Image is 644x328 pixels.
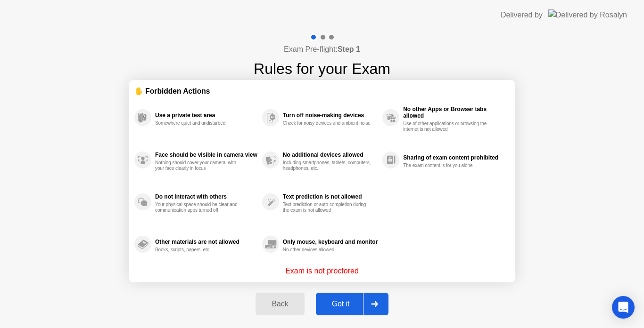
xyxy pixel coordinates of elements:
[254,57,390,80] h1: Rules for your Exam
[283,160,372,171] div: Including smartphones, tablets, computers, headphones, etc.
[283,152,378,158] div: No additional devices allowed
[403,106,505,119] div: No other Apps or Browser tabs allowed
[501,9,543,21] div: Delivered by
[338,45,360,53] b: Step 1
[612,296,635,319] div: Open Intercom Messenger
[283,193,378,200] div: Text prediction is not allowed
[155,239,257,245] div: Other materials are not allowed
[283,239,378,245] div: Only mouse, keyboard and monitor
[319,300,363,308] div: Got it
[155,193,257,200] div: Do not interact with others
[155,247,244,253] div: Books, scripts, papers, etc
[316,293,388,315] button: Got it
[283,202,372,213] div: Text prediction or auto-completion during the exam is not allowed
[155,120,244,126] div: Somewhere quiet and undisturbed
[284,44,360,55] h4: Exam Pre-flight:
[258,300,301,308] div: Back
[256,293,304,315] button: Back
[155,112,257,119] div: Use a private test area
[403,163,492,168] div: The exam content is for you alone
[403,154,505,161] div: Sharing of exam content prohibited
[155,202,244,213] div: Your physical space should be clear and communication apps turned off
[283,247,372,253] div: No other devices allowed
[134,86,510,96] div: ✋ Forbidden Actions
[155,152,257,158] div: Face should be visible in camera view
[285,265,359,277] p: Exam is not proctored
[283,120,372,126] div: Check for noisy devices and ambient noise
[403,121,492,132] div: Use of other applications or browsing the internet is not allowed
[548,9,627,20] img: Delivered by Rosalyn
[283,112,378,119] div: Turn off noise-making devices
[155,160,244,171] div: Nothing should cover your camera, with your face clearly in focus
